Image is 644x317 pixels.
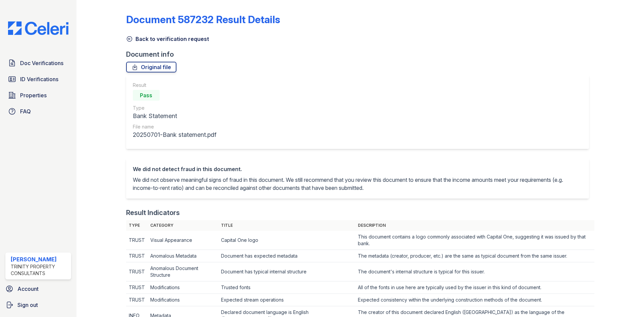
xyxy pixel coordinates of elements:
td: This document contains a logo commonly associated with Capital One, suggesting it was issued by t... [355,231,594,250]
a: Back to verification request [126,35,209,43]
td: Document has expected metadata [218,250,355,262]
td: All of the fonts in use here are typically used by the issuer in this kind of document. [355,281,594,294]
span: Doc Verifications [20,59,63,67]
th: Category [148,220,219,231]
td: Modifications [148,294,219,306]
td: TRUST [126,294,148,306]
span: Sign out [17,301,38,309]
div: Result [133,82,216,89]
p: We did not observe meaningful signs of fraud in this document. We still recommend that you review... [133,176,582,192]
td: TRUST [126,250,148,262]
div: We did not detect fraud in this document. [133,165,582,173]
th: Type [126,220,148,231]
span: FAQ [20,107,31,115]
th: Description [355,220,594,231]
span: Account [17,285,39,293]
a: Account [3,282,74,296]
div: Bank Statement [133,111,216,121]
td: Visual Appearance [148,231,219,250]
a: Original file [126,62,176,72]
td: TRUST [126,231,148,250]
a: Sign out [3,298,74,312]
td: Anomalous Document Structure [148,262,219,281]
span: Properties [20,91,47,99]
div: Type [133,105,216,111]
td: Anomalous Metadata [148,250,219,262]
th: Title [218,220,355,231]
div: 20250701-Bank statement.pdf [133,130,216,140]
a: Doc Verifications [5,56,71,70]
img: CE_Logo_Blue-a8612792a0a2168367f1c8372b55b34899dd931a85d93a1a3d3e32e68fde9ad4.png [3,21,74,35]
td: Expected consistency within the underlying construction methods of the document. [355,294,594,306]
a: FAQ [5,105,71,118]
td: Expected stream operations [218,294,355,306]
td: TRUST [126,262,148,281]
a: ID Verifications [5,72,71,86]
span: ID Verifications [20,75,58,83]
td: TRUST [126,281,148,294]
td: Capital One logo [218,231,355,250]
div: Trinity Property Consultants [11,263,68,277]
a: Properties [5,89,71,102]
a: Document 587232 Result Details [126,13,280,25]
td: The document's internal structure is typical for this issuer. [355,262,594,281]
div: Pass [133,90,160,101]
div: Result Indicators [126,208,180,217]
td: Document has typical internal structure [218,262,355,281]
td: Modifications [148,281,219,294]
div: [PERSON_NAME] [11,255,68,263]
td: Trusted fonts [218,281,355,294]
td: The metadata (creator, producer, etc.) are the same as typical document from the same issuer. [355,250,594,262]
div: Document info [126,50,594,59]
div: File name [133,123,216,130]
